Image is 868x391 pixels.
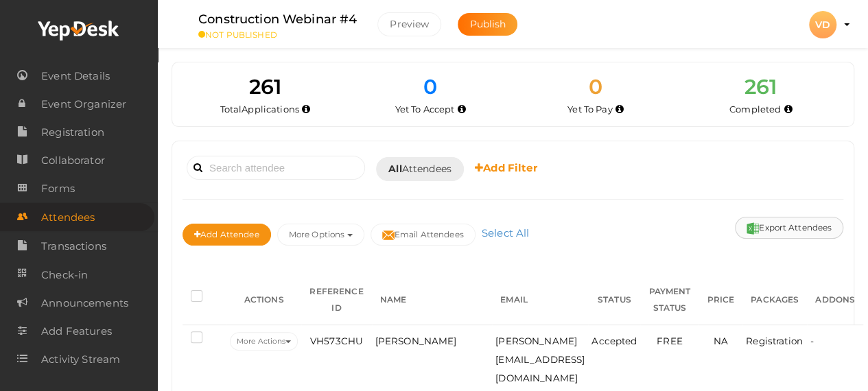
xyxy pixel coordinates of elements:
button: Add Attendee [183,224,271,246]
i: Accepted and completed payment succesfully [784,106,792,113]
button: VD [805,10,841,39]
span: Attendees [41,204,95,231]
label: Construction Webinar #4 [198,10,357,29]
span: [PERSON_NAME] [375,335,457,346]
img: mail-filled.svg [382,229,395,241]
small: NOT PUBLISHED [198,29,357,40]
button: More Actions [230,332,298,351]
a: Select All [478,226,532,239]
span: 0 [589,74,602,99]
th: PACKAGES [742,275,807,325]
th: ACTIONS [226,275,301,325]
span: REFERENCE ID [309,286,363,313]
span: Applications [242,104,299,115]
span: Publish [469,18,506,30]
span: Add Features [41,318,112,345]
span: 261 [249,74,281,99]
span: Announcements [41,289,128,317]
button: More Options [277,224,364,246]
span: 261 [744,74,777,99]
button: Export Attendees [735,217,843,239]
i: Yet to be accepted by organizer [458,106,466,113]
span: FREE [657,335,683,346]
span: Forms [41,175,75,202]
span: 0 [423,74,437,99]
input: Search attendee [187,156,365,180]
span: NA [713,335,727,346]
th: ADDONS [807,275,863,325]
th: PRICE [699,275,742,325]
i: Total number of applications [302,106,310,113]
span: Attendees [388,162,451,176]
span: Activity Stream [41,346,120,373]
span: Transactions [41,233,106,260]
b: Add Filter [475,161,537,174]
span: Check-in [41,261,88,289]
button: Publish [458,13,517,36]
b: All [388,163,401,175]
div: VD [809,11,836,38]
span: Yet To Pay [567,104,612,115]
button: Preview [377,12,441,36]
span: Total [220,104,299,115]
th: STATUS [588,275,640,325]
span: Registration [746,335,803,346]
span: Event Details [41,62,110,90]
span: Collaborator [41,147,105,174]
span: Yet To Accept [395,104,455,115]
th: EMAIL [492,275,588,325]
span: Registration [41,119,104,146]
profile-pic: VD [809,19,836,31]
span: VH573CHU [310,335,363,346]
img: excel.svg [747,222,759,235]
span: Accepted [591,335,637,346]
i: Accepted by organizer and yet to make payment [615,106,624,113]
span: - [810,335,814,346]
th: NAME [372,275,493,325]
th: PAYMENT STATUS [640,275,699,325]
button: Email Attendees [371,224,476,246]
span: Completed [729,104,781,115]
span: [PERSON_NAME][EMAIL_ADDRESS][DOMAIN_NAME] [495,335,585,383]
span: Event Organizer [41,91,126,118]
